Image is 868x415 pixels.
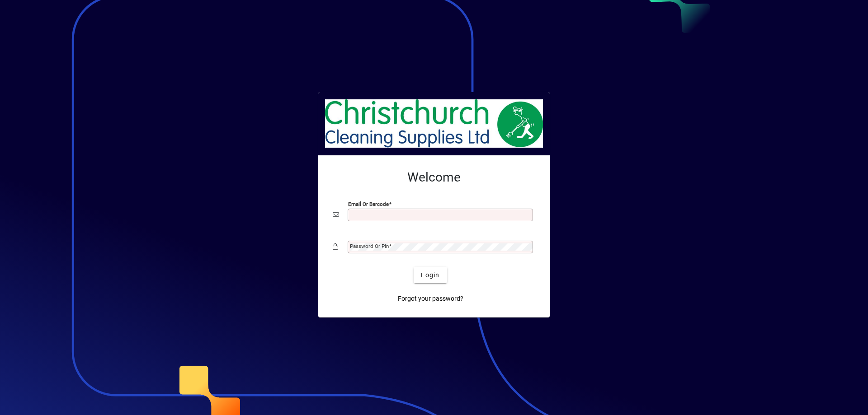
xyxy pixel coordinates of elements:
[398,294,463,303] span: Forgot your password?
[394,290,467,307] a: Forgot your password?
[414,267,447,283] button: Login
[350,243,389,249] mat-label: Password or Pin
[348,201,389,207] mat-label: Email or Barcode
[421,270,439,280] span: Login
[333,170,535,185] h2: Welcome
